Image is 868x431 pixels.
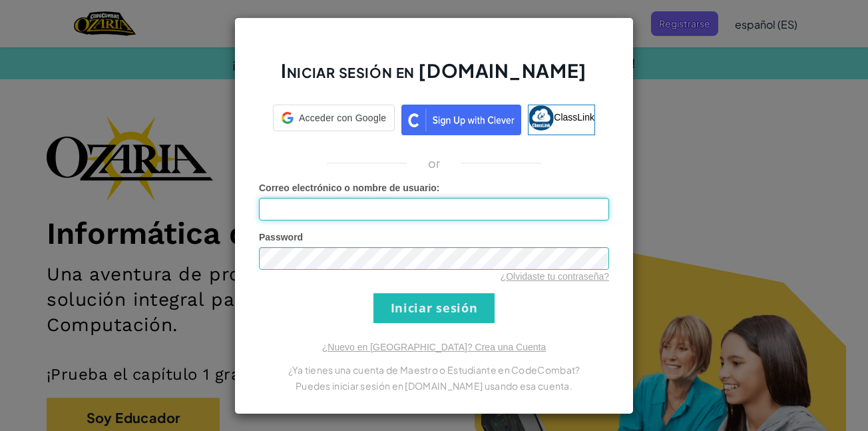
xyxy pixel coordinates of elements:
[501,271,609,282] a: ¿Olvidaste tu contraseña?
[373,293,495,323] input: Iniciar sesión
[401,105,521,135] img: clever_sso_button@2x.png
[322,342,546,352] a: ¿Nuevo en [GEOGRAPHIC_DATA]? Crea una Cuenta
[259,181,440,195] label: :
[299,111,386,125] span: Acceder con Google
[273,105,395,135] a: Acceder con Google
[554,111,594,122] span: ClassLink
[428,155,441,171] p: or
[259,378,609,394] p: Puedes iniciar sesión en [DOMAIN_NAME] usando esa cuenta.
[259,58,609,97] h2: Iniciar sesión en [DOMAIN_NAME]
[529,105,554,131] img: classlink-logo-small.png
[273,105,395,131] div: Acceder con Google
[259,362,609,378] p: ¿Ya tienes una cuenta de Maestro o Estudiante en CodeCombat?
[259,183,437,193] span: Correo electrónico o nombre de usuario
[259,232,303,242] span: Password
